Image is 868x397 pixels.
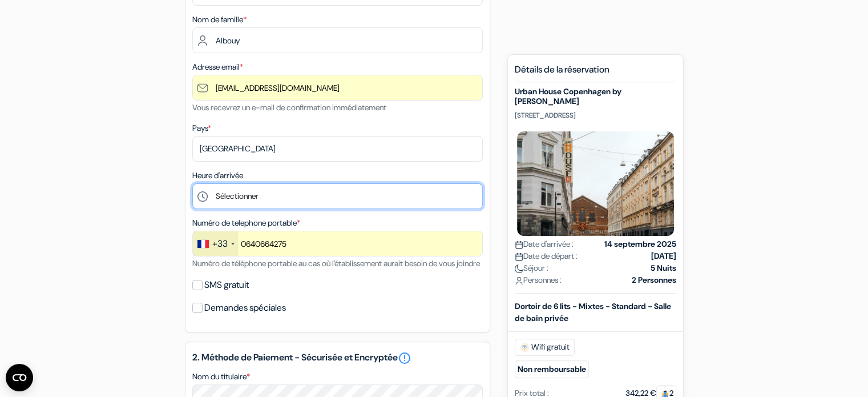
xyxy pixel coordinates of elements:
[515,252,523,261] img: calendar.svg
[398,351,411,365] a: error_outline
[651,262,676,274] strong: 5 Nuits
[193,231,238,256] div: France: +33
[192,217,300,229] label: Numéro de telephone portable
[192,170,243,182] label: Heure d'arrivée
[515,250,578,262] span: Date de départ :
[192,75,483,101] input: Entrer adresse e-mail
[515,301,671,323] b: Dortoir de 6 lits - Mixtes - Standard - Salle de bain privée
[515,264,523,273] img: moon.svg
[515,87,676,106] h5: Urban House Copenhagen by [PERSON_NAME]
[192,231,483,256] input: 6 12 34 56 78
[515,360,589,378] small: Non remboursable
[192,258,480,268] small: Numéro de téléphone portable au cas où l'établissement aurait besoin de vous joindre
[632,274,676,286] strong: 2 Personnes
[651,250,676,262] strong: [DATE]
[192,102,386,113] small: Vous recevrez un e-mail de confirmation immédiatement
[204,277,249,293] label: SMS gratuit
[192,14,247,26] label: Nom de famille
[204,300,286,316] label: Demandes spéciales
[515,111,676,120] p: [STREET_ADDRESS]
[515,339,575,356] span: Wifi gratuit
[515,240,523,249] img: calendar.svg
[192,122,211,134] label: Pays
[515,64,676,82] h5: Détails de la réservation
[192,27,483,53] input: Entrer le nom de famille
[515,238,574,250] span: Date d'arrivée :
[515,262,548,274] span: Séjour :
[212,237,228,251] div: +33
[515,274,562,286] span: Personnes :
[192,351,483,365] h5: 2. Méthode de Paiement - Sécurisée et Encryptée
[192,371,250,383] label: Nom du titulaire
[192,61,243,73] label: Adresse email
[515,276,523,285] img: user_icon.svg
[520,343,529,352] img: free_wifi.svg
[6,364,33,391] button: Open CMP widget
[604,238,676,250] strong: 14 septembre 2025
